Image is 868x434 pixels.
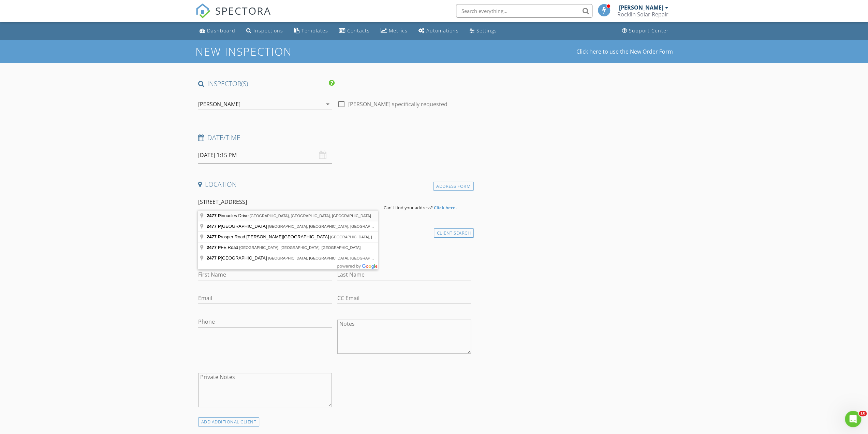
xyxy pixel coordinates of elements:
[207,234,217,239] span: 2477
[347,27,370,34] div: Contacts
[268,256,389,260] span: [GEOGRAPHIC_DATA], [GEOGRAPHIC_DATA], [GEOGRAPHIC_DATA]
[198,101,240,107] div: [PERSON_NAME]
[239,246,361,250] span: [GEOGRAPHIC_DATA], [GEOGRAPHIC_DATA], [GEOGRAPHIC_DATA]
[198,79,335,88] h4: INSPECTOR(S)
[250,214,371,218] span: [GEOGRAPHIC_DATA], [GEOGRAPHIC_DATA], [GEOGRAPHIC_DATA]
[207,255,217,261] span: 2477
[476,27,497,34] div: Settings
[215,3,271,18] span: SPECTORA
[198,133,471,142] h4: Date/Time
[207,234,330,239] span: rosper Road [PERSON_NAME][GEOGRAPHIC_DATA]
[384,205,433,211] span: Can't find your address?
[218,255,221,261] span: P
[218,224,221,229] span: P
[619,25,672,37] a: Support Center
[324,100,332,108] i: arrow_drop_down
[378,25,410,37] a: Metrics
[207,27,235,34] div: Dashboard
[426,27,459,34] div: Automations
[291,25,331,37] a: Templates
[207,255,268,261] span: [GEOGRAPHIC_DATA]
[859,411,867,416] span: 10
[218,234,221,239] span: P
[330,235,452,239] span: [GEOGRAPHIC_DATA], [GEOGRAPHIC_DATA], [GEOGRAPHIC_DATA]
[195,45,347,57] h1: New Inspection
[253,27,283,34] div: Inspections
[433,182,474,191] div: Address Form
[195,9,271,24] a: SPECTORA
[198,417,260,426] div: ADD ADDITIONAL client
[207,213,250,218] span: innacles Drive
[389,27,408,34] div: Metrics
[576,49,673,54] a: Click here to use the New Order Form
[617,11,668,18] div: Rocklin Solar Repair
[348,101,447,108] label: [PERSON_NAME] specifically requested
[467,25,500,37] a: Settings
[198,147,332,164] input: Select date
[244,25,286,37] a: Inspections
[197,25,238,37] a: Dashboard
[198,194,378,210] input: Address Search
[336,25,372,37] a: Contacts
[845,411,861,427] iframe: Intercom live chat
[218,213,221,218] span: P
[198,180,471,189] h4: Location
[207,224,217,229] span: 2477
[207,245,239,250] span: FE Road
[207,224,268,229] span: [GEOGRAPHIC_DATA]
[456,4,592,18] input: Search everything...
[195,3,210,18] img: The Best Home Inspection Software - Spectora
[207,213,217,218] span: 2477
[207,245,221,250] span: 2477 P
[629,27,669,34] div: Support Center
[416,25,461,37] a: Automations (Basic)
[434,228,474,238] div: Client Search
[619,4,663,11] div: [PERSON_NAME]
[301,27,328,34] div: Templates
[268,224,389,228] span: [GEOGRAPHIC_DATA], [GEOGRAPHIC_DATA], [GEOGRAPHIC_DATA]
[434,205,457,211] strong: Click here.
